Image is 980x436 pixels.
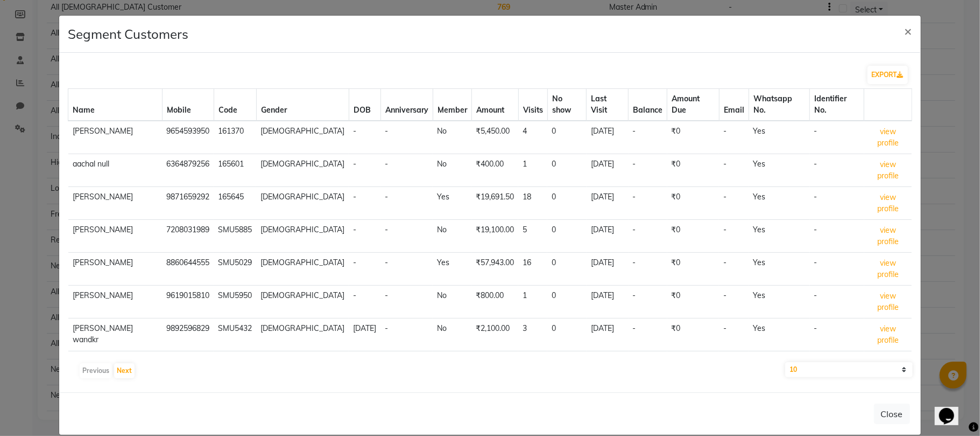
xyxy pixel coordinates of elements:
[869,224,907,248] button: view profile
[380,121,433,154] td: -
[433,286,471,319] td: No
[471,286,518,319] td: ₹800.00
[749,253,809,286] td: Yes
[380,89,433,121] th: Anniversary
[214,121,256,154] td: 161370
[349,319,380,351] td: [DATE]
[214,187,256,220] td: 165645
[629,220,667,253] td: -
[68,89,163,121] th: Name
[905,23,912,39] span: ×
[719,187,749,220] td: -
[256,351,349,384] td: [DEMOGRAPHIC_DATA]
[547,351,587,384] td: 0
[547,121,587,154] td: 0
[349,187,380,220] td: -
[518,121,547,154] td: 4
[587,351,629,384] td: [DATE]
[587,253,629,286] td: [DATE]
[874,404,910,424] button: Close
[256,286,349,319] td: [DEMOGRAPHIC_DATA]
[719,351,749,384] td: -
[587,220,629,253] td: [DATE]
[380,286,433,319] td: -
[869,323,907,347] button: view profile
[587,286,629,319] td: [DATE]
[214,89,256,121] th: Code
[719,253,749,286] td: -
[749,121,809,154] td: Yes
[214,319,256,351] td: SMU5432
[869,257,907,281] button: view profile
[547,220,587,253] td: 0
[667,253,720,286] td: ₹0
[749,319,809,351] td: Yes
[214,220,256,253] td: SMU5885
[749,351,809,384] td: Yes
[349,154,380,187] td: -
[256,121,349,154] td: [DEMOGRAPHIC_DATA]
[433,253,471,286] td: Yes
[349,253,380,286] td: -
[629,351,667,384] td: -
[547,154,587,187] td: 0
[749,89,809,121] th: Whatsapp No.
[162,220,214,253] td: 7208031989
[869,158,907,182] button: view profile
[749,154,809,187] td: Yes
[471,121,518,154] td: ₹5,450.00
[869,126,907,149] button: view profile
[214,286,256,319] td: SMU5950
[667,351,720,384] td: ₹0
[869,290,907,314] button: view profile
[667,319,720,351] td: ₹0
[471,319,518,351] td: ₹2,100.00
[518,220,547,253] td: 5
[587,319,629,351] td: [DATE]
[935,393,969,425] iframe: chat widget
[349,89,380,121] th: DOB
[349,121,380,154] td: -
[162,89,214,121] th: Mobile
[667,121,720,154] td: ₹0
[380,351,433,384] td: -
[349,351,380,384] td: -
[518,351,547,384] td: 1
[471,89,518,121] th: Amount
[587,154,629,187] td: [DATE]
[162,121,214,154] td: 9654593950
[380,253,433,286] td: -
[162,154,214,187] td: 6364879256
[868,66,908,84] button: EXPORT
[471,253,518,286] td: ₹57,943.00
[629,286,667,319] td: -
[629,253,667,286] td: -
[896,16,921,46] button: Close
[719,121,749,154] td: -
[162,253,214,286] td: 8860644555
[214,253,256,286] td: SMU5029
[667,187,720,220] td: ₹0
[68,154,163,187] td: aachal null
[810,187,864,220] td: -
[547,319,587,351] td: 0
[471,187,518,220] td: ₹19,691.50
[667,286,720,319] td: ₹0
[667,154,720,187] td: ₹0
[810,121,864,154] td: -
[256,89,349,121] th: Gender
[162,187,214,220] td: 9871659292
[547,253,587,286] td: 0
[68,286,163,319] td: [PERSON_NAME]
[256,253,349,286] td: [DEMOGRAPHIC_DATA]
[214,154,256,187] td: 165601
[810,286,864,319] td: -
[587,89,629,121] th: Last Visit
[433,220,471,253] td: No
[810,220,864,253] td: -
[471,220,518,253] td: ₹19,100.00
[719,154,749,187] td: -
[68,24,188,44] h4: Segment Customers
[749,187,809,220] td: Yes
[380,187,433,220] td: -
